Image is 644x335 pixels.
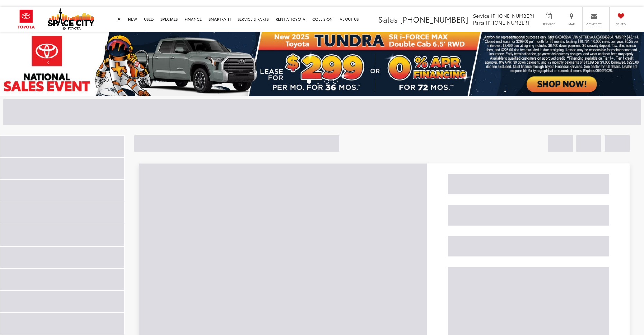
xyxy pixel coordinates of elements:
[486,19,529,26] span: [PHONE_NUMBER]
[378,14,398,25] span: Sales
[157,7,181,32] a: Specials
[541,22,556,26] span: Service
[140,7,157,32] a: Used
[400,14,468,25] span: [PHONE_NUMBER]
[561,7,582,32] a: Map
[473,19,485,26] span: Parts
[125,7,140,32] a: New
[584,7,605,32] a: Contact
[114,7,125,32] a: Home
[564,22,579,26] span: Map
[613,22,628,26] span: Saved
[586,22,602,26] span: Contact
[611,7,632,32] a: My Saved Vehicles
[181,7,205,32] a: Finance
[309,7,336,32] a: Collision
[48,8,94,30] img: Space City Toyota
[205,7,234,32] a: SmartPath
[539,7,560,32] a: Service
[473,12,489,19] span: Service
[234,7,272,32] a: Service & Parts
[12,7,40,32] img: Toyota
[336,7,362,32] a: About Us
[272,7,309,32] a: Rent a Toyota
[491,12,534,19] span: [PHONE_NUMBER]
